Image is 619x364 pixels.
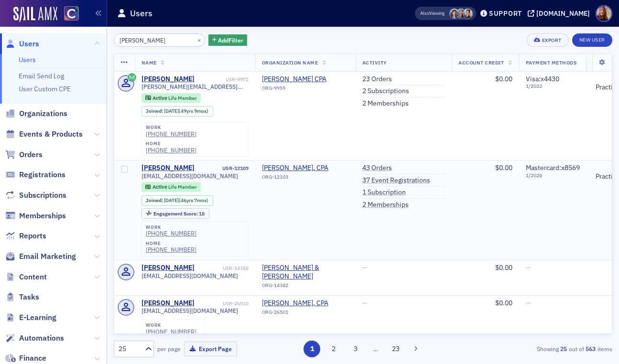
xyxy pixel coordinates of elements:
a: Registrations [5,170,65,180]
a: Active Life Member [145,95,196,101]
span: Active [152,95,168,101]
div: ORG-26501 [262,309,349,319]
div: ORG-9959 [262,85,349,95]
span: Reports [19,231,46,241]
span: [EMAIL_ADDRESS][DOMAIN_NAME] [141,172,238,180]
a: View Homepage [57,6,79,22]
a: Orders [5,150,43,160]
span: David L Marfitano, CPA [262,164,349,172]
div: home [146,141,196,147]
div: home [146,241,196,246]
a: Finance [5,353,46,364]
div: Engagement Score: 18 [141,208,209,219]
button: × [195,35,204,44]
span: $0.00 [495,75,512,83]
a: Subscriptions [5,190,66,201]
span: $0.00 [495,163,512,172]
span: Mastercard : x8569 [526,163,580,172]
div: 25 [119,344,140,354]
div: [PERSON_NAME] [141,75,195,84]
a: Automations [5,333,64,343]
span: Tasks [19,292,39,302]
a: [PERSON_NAME] & [PERSON_NAME] [262,264,349,280]
span: Email Marketing [19,251,76,262]
div: work [146,322,196,328]
div: (49yrs 9mos) [164,108,208,114]
a: [PHONE_NUMBER] [146,147,196,154]
a: User Custom CPE [19,85,71,93]
span: — [526,263,531,272]
span: Stacy Svendsen [449,9,459,19]
span: Activity [362,59,387,66]
h1: Users [130,8,152,19]
button: Export Page [184,342,237,356]
span: [DATE] [164,107,179,114]
div: work [146,125,196,130]
a: Memberships [5,211,66,221]
a: [PHONE_NUMBER] [146,328,196,335]
span: 1 / 2028 [526,172,580,179]
a: 2 Subscriptions [362,87,409,96]
a: [PHONE_NUMBER] [146,230,196,237]
a: Content [5,272,47,282]
span: Sherman & Howard [262,264,349,280]
span: Name [141,59,157,66]
span: — [362,299,368,307]
strong: 563 [584,344,597,353]
span: Tiffany Carson [456,9,466,19]
a: [PERSON_NAME] [141,299,195,308]
span: David A Lane CPA [262,75,349,84]
a: 2 Memberships [362,99,409,108]
span: [EMAIL_ADDRESS][DOMAIN_NAME] [141,272,238,279]
div: work [146,225,196,230]
span: Active [152,183,168,190]
a: Users [19,55,36,64]
span: Events & Products [19,129,83,139]
span: Finance [19,353,46,364]
button: 3 [347,341,364,357]
button: 2 [326,341,342,357]
div: USR-12109 [196,165,249,171]
a: [PERSON_NAME] CPA [262,75,349,84]
a: [PERSON_NAME] [141,264,195,272]
span: Pamela Galey-Coleman [463,9,473,19]
span: Visa : x4430 [526,75,559,83]
div: USR-26510 [196,300,249,307]
a: [PERSON_NAME] [141,164,195,172]
div: (46yrs 7mos) [164,197,208,203]
a: New User [572,33,612,47]
label: per page [157,344,181,353]
div: Joined: 1975-12-31 00:00:00 [141,106,213,117]
span: [DATE] [164,197,179,203]
button: AddFilter [208,34,248,46]
button: 1 [304,341,320,357]
a: [PHONE_NUMBER] [146,246,196,253]
a: 43 Orders [362,164,392,172]
a: Reports [5,231,46,241]
button: Export [527,33,568,47]
div: 18 [153,211,205,216]
div: Active: Active: Life Member [141,182,201,192]
div: ORG-12103 [262,174,349,183]
span: Content [19,272,47,282]
a: [PHONE_NUMBER] [146,130,196,138]
img: SailAMX [13,7,57,22]
button: 23 [387,341,404,357]
span: 1 / 2022 [526,83,580,89]
div: USR-14388 [196,265,249,271]
a: 37 Event Registrations [362,176,430,185]
a: 1 Subscription [362,188,406,197]
span: Orders [19,150,43,160]
a: E-Learning [5,312,56,323]
a: 23 Orders [362,75,392,84]
div: Also [420,10,429,16]
span: [PERSON_NAME][EMAIL_ADDRESS][DOMAIN_NAME] [141,83,249,90]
